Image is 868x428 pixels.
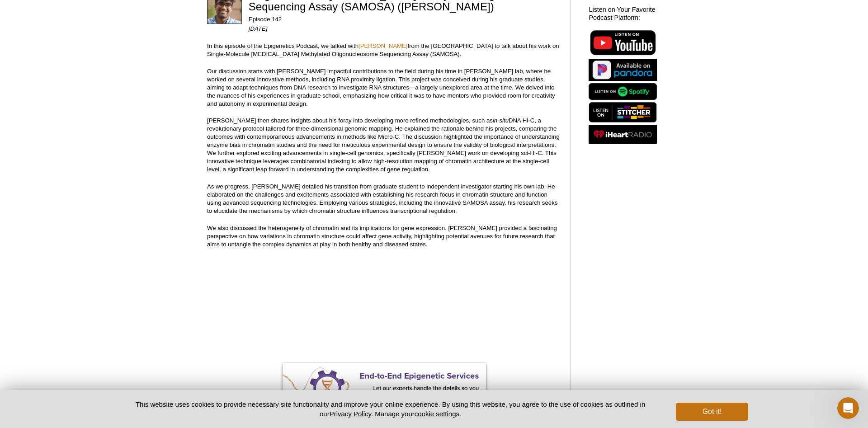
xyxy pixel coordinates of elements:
iframe: Single-Molecule Adenine Methylated Oligonucleosome Sequencing Assay (SAMOSA) (Vijay Ramani) [207,258,561,325]
h2: Listen on Your Favorite Podcast Platform: [589,5,661,22]
a: [PERSON_NAME] [359,42,407,49]
p: [PERSON_NAME] then shares insights about his foray into developing more refined methodologies, su... [207,117,561,174]
img: Listen on Spotify [589,83,657,100]
p: As we progress, [PERSON_NAME] detailed his transition from graduate student to independent invest... [207,183,561,215]
img: Listen on iHeartRadio [589,125,657,144]
p: We also discussed the heterogeneity of chromatin and its implications for gene expression. [PERSO... [207,224,561,249]
p: Our discussion starts with [PERSON_NAME] impactful contributions to the field during his time in ... [207,67,561,108]
a: Privacy Policy [330,410,371,418]
p: Episode 142 [249,15,561,24]
img: Listen on Pandora [589,59,657,81]
p: In this episode of the Epigenetics Podcast, we talked with from the [GEOGRAPHIC_DATA] to talk abo... [207,42,561,58]
img: Listen on YouTube [589,28,657,56]
em: [DATE] [249,25,268,32]
button: Got it! [676,403,748,421]
em: in-situ [493,117,509,124]
img: Listen on Stitcher [589,102,657,122]
iframe: Intercom live chat [837,397,859,419]
p: This website uses cookies to provide necessary site functionality and improve your online experie... [120,400,661,419]
button: cookie settings [415,410,459,418]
